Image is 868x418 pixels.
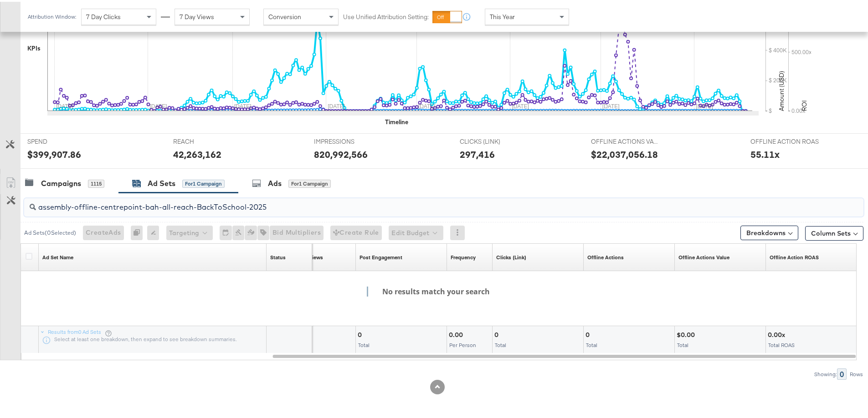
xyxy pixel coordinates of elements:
span: REACH [173,136,241,144]
button: Column Sets [805,224,863,239]
a: Offline Actions. [770,252,819,259]
div: Offline Actions [587,252,624,259]
input: Search Ad Set Name, ID or Objective [36,193,786,211]
div: Attribution Window: [27,12,77,18]
span: Conversion [268,11,301,19]
div: Ad Set Name [42,252,73,259]
div: $22,037,056.18 [591,146,658,159]
div: Offline Action ROAS [770,252,819,259]
div: 55.11x [750,146,780,159]
span: CLICKS (LINK) [460,136,528,144]
div: for 1 Campaign [182,178,225,186]
div: Offline Actions Value [678,252,729,259]
span: SPEND [27,136,96,144]
span: OFFLINE ACTIONS VALUE [591,136,659,144]
text: Amount (USD) [777,69,786,109]
div: for 1 Campaign [288,178,331,186]
div: 820,992,566 [314,146,368,159]
div: Status [270,252,286,259]
div: 0 [131,224,147,238]
a: Offline Actions. [587,252,624,259]
div: Campaigns [41,176,81,187]
a: Your Ad Set name. [42,252,73,259]
div: Rows [849,369,863,376]
label: Use Unified Attribution Setting: [343,11,429,20]
div: Post Engagement [360,252,402,259]
div: Ad Sets ( 0 Selected) [24,227,76,235]
span: IMPRESSIONS [314,136,382,144]
a: The number of clicks on links appearing on your ad or Page that direct people to your sites off F... [496,252,526,259]
a: The number of actions related to your Page's posts as a result of your ad. [360,252,402,259]
span: 7 Day Clicks [86,11,121,19]
span: 7 Day Views [180,11,214,19]
button: Breakdowns [740,224,798,238]
h4: No results match your search [367,285,497,295]
text: ROI [800,98,808,109]
div: Clicks (Link) [496,252,526,259]
div: Timeline [385,116,408,125]
div: 1115 [88,178,104,186]
div: Showing: [814,369,837,376]
div: $399,907.86 [27,146,81,159]
div: Ads [268,176,282,187]
div: Frequency [451,252,476,259]
div: 0 [837,367,847,378]
a: The average number of times your ad was served to each person. [451,252,476,259]
a: Shows the current state of your Ad Set. [270,252,286,259]
span: This Year [490,11,515,19]
div: Ad Sets [148,176,175,187]
a: Offline Actions. [678,252,729,259]
div: 297,416 [460,146,495,159]
span: OFFLINE ACTION ROAS [750,136,819,144]
div: KPIs [27,42,41,51]
div: 42,263,162 [173,146,221,159]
